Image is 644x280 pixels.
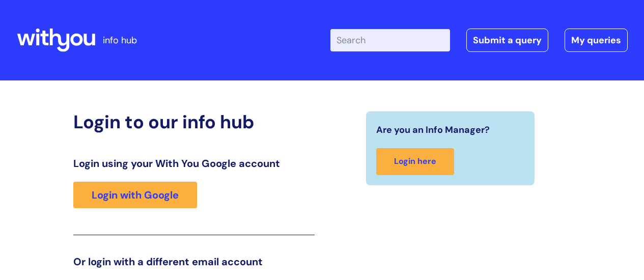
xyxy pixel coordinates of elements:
[73,182,197,208] a: Login with Google
[376,148,454,175] a: Login here
[73,157,315,170] h3: Login using your With You Google account
[73,256,315,268] h3: Or login with a different email account
[103,32,137,48] p: info hub
[73,111,315,133] h2: Login to our info hub
[565,29,628,52] a: My queries
[376,122,490,138] span: Are you an Info Manager?
[466,29,548,52] a: Submit a query
[330,29,450,51] input: Search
